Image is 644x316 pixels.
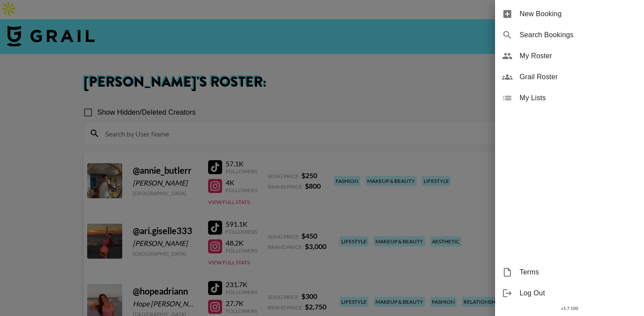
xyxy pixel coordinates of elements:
[495,304,644,313] div: v 1.7.100
[495,88,644,109] div: My Lists
[495,283,644,304] div: Log Out
[520,72,637,82] span: Grail Roster
[495,262,644,283] div: Terms
[520,9,637,19] span: New Booking
[495,67,644,88] div: Grail Roster
[520,30,637,40] span: Search Bookings
[520,93,637,103] span: My Lists
[520,267,637,277] span: Terms
[495,4,644,25] div: New Booking
[495,46,644,67] div: My Roster
[495,25,644,46] div: Search Bookings
[520,51,637,61] span: My Roster
[520,288,637,298] span: Log Out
